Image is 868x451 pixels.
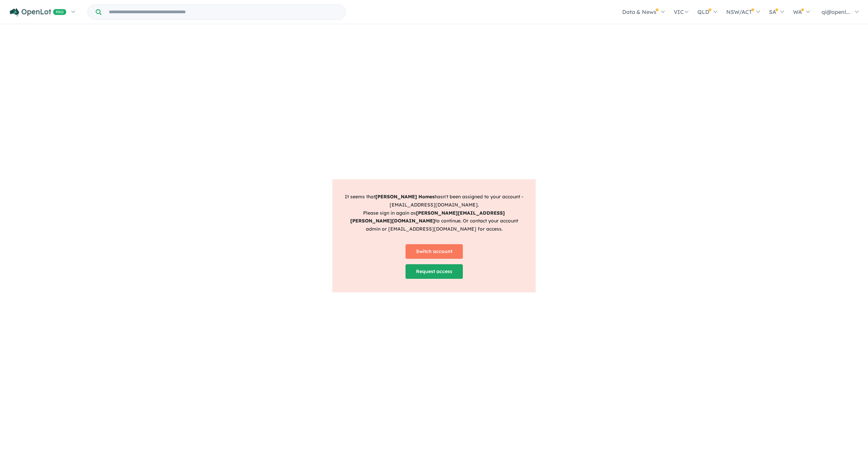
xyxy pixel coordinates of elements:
[822,8,850,15] span: qi@openl...
[406,244,463,259] a: Switch account
[406,264,463,279] a: Request access
[344,193,524,233] p: It seems that hasn't been assigned to your account - [EMAIL_ADDRESS][DOMAIN_NAME] . Please sign i...
[103,5,344,19] input: Try estate name, suburb, builder or developer
[10,8,66,17] img: Openlot PRO Logo White
[350,210,505,224] strong: [PERSON_NAME][EMAIL_ADDRESS][PERSON_NAME][DOMAIN_NAME]
[375,194,435,200] strong: [PERSON_NAME] Homes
